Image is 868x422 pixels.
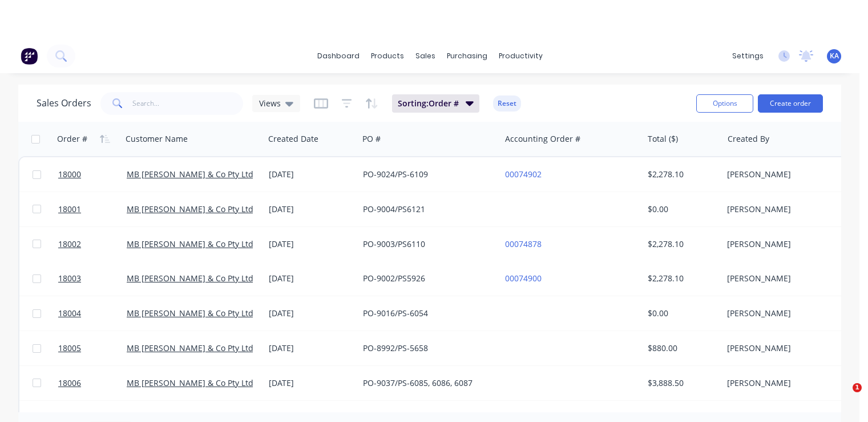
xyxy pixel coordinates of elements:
a: dashboard [312,47,365,65]
img: Factory [21,47,38,65]
h1: Sales Orders [37,98,91,109]
span: 18003 [58,273,81,284]
div: $3,888.50 [648,377,714,389]
div: PO-9016/PS-6054 [363,308,490,319]
div: [PERSON_NAME] [727,273,854,284]
a: MB [PERSON_NAME] & Co Pty Ltd [127,343,253,353]
span: 18001 [58,204,81,215]
div: Accounting Order # [505,133,580,145]
span: 18006 [58,377,81,389]
div: [PERSON_NAME] [727,169,854,180]
div: [DATE] [269,238,354,250]
a: 18001 [58,192,127,226]
div: PO-9002/PS5926 [363,273,490,284]
div: products [365,47,410,65]
span: KA [830,51,839,61]
div: Created Date [268,133,318,145]
a: MB [PERSON_NAME] & Co Pty Ltd [127,238,253,249]
a: 00074878 [505,238,542,249]
div: purchasing [441,47,493,65]
button: Sorting:Order # [392,94,479,113]
div: [DATE] [269,308,354,319]
a: MB [PERSON_NAME] & Co Pty Ltd [127,273,253,284]
div: $2,278.10 [648,238,714,250]
div: [PERSON_NAME] [727,377,854,389]
span: 18005 [58,343,81,354]
button: Reset [493,95,521,112]
div: $880.00 [648,343,714,354]
a: 00074900 [505,273,542,284]
div: [DATE] [269,273,354,284]
a: MB [PERSON_NAME] & Co Pty Ltd [127,377,253,388]
div: Customer Name [126,133,188,145]
div: $2,278.10 [648,273,714,284]
span: 18000 [58,169,81,180]
a: MB [PERSON_NAME] & Co Pty Ltd [127,169,253,180]
div: sales [410,47,441,65]
div: $0.00 [648,204,714,215]
div: settings [726,47,769,65]
span: 18002 [58,238,81,250]
div: [PERSON_NAME] [727,238,854,250]
span: 18004 [58,308,81,319]
div: [PERSON_NAME] [727,204,854,215]
div: [DATE] [269,377,354,389]
div: PO-9037/PS-6085, 6086, 6087 [363,377,490,389]
a: MB [PERSON_NAME] & Co Pty Ltd [127,204,253,214]
div: PO # [362,133,381,145]
div: [DATE] [269,343,354,354]
div: PO-9004/PS6121 [363,204,490,215]
a: 18006 [58,366,127,400]
div: [DATE] [269,204,354,215]
input: Search... [132,92,244,115]
div: PO-9024/PS-6109 [363,169,490,180]
div: PO-9003/PS6110 [363,238,490,250]
span: Sorting: Order # [398,98,459,109]
div: $2,278.10 [648,169,714,180]
div: Order # [57,133,87,145]
a: MB [PERSON_NAME] & Co Pty Ltd [127,308,253,319]
div: productivity [493,47,548,65]
span: 1 [853,383,862,392]
div: $0.00 [648,308,714,319]
div: [DATE] [269,169,354,180]
div: [PERSON_NAME] [727,343,854,354]
a: 18000 [58,157,127,192]
div: PO-8992/PS-5658 [363,343,490,354]
button: Create order [758,94,823,113]
a: 18003 [58,261,127,296]
div: Created By [728,133,769,145]
iframe: Intercom live chat [829,383,857,411]
a: 18004 [58,296,127,331]
a: 18005 [58,331,127,365]
span: Views [259,97,281,109]
button: Options [696,94,753,113]
a: 00074902 [505,169,542,180]
div: [PERSON_NAME] [727,308,854,319]
a: 18002 [58,227,127,261]
div: Total ($) [648,133,678,145]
